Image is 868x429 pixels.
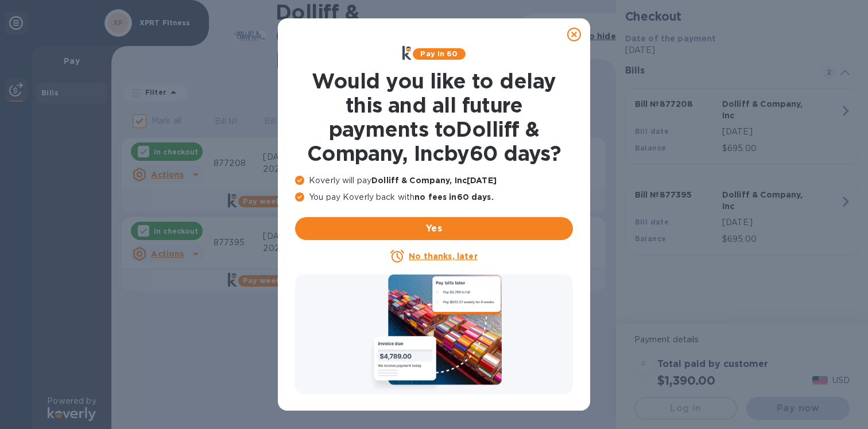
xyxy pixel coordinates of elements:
[414,192,493,202] b: no fees in 60 days .
[420,49,458,58] b: Pay in 60
[371,176,497,185] b: Dolliff & Company, Inc [DATE]
[295,217,573,240] button: Yes
[295,175,573,187] p: Koverly will pay
[295,191,573,203] p: You pay Koverly back with
[295,69,573,165] h1: Would you like to delay this and all future payments to Dolliff & Company, Inc by 60 days ?
[409,252,477,261] u: No thanks, later
[304,222,564,235] span: Yes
